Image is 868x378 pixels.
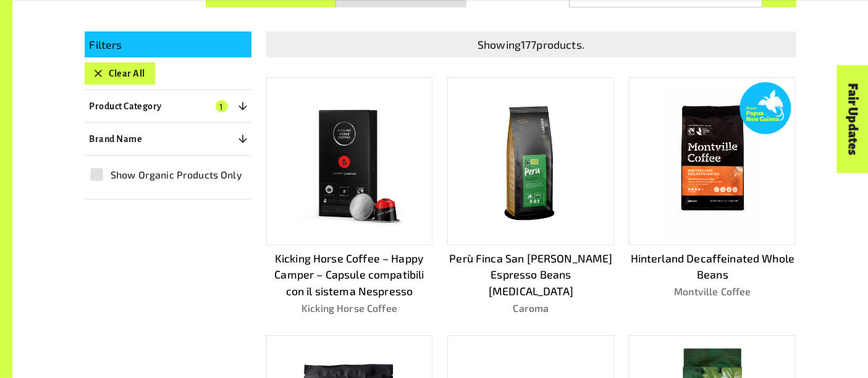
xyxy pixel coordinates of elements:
[216,100,228,112] span: 1
[266,301,433,316] p: Kicking Horse Coffee
[266,250,433,300] p: Kicking Horse Coffee – Happy Camper – Capsule compatibili con il sistema Nespresso
[447,250,614,300] p: Perù Finca San [PERSON_NAME] Espresso Beans [MEDICAL_DATA]
[90,132,143,146] p: Brand Name
[85,62,155,85] button: Clear All
[266,77,433,315] a: Kicking Horse Coffee – Happy Camper – Capsule compatibili con il sistema NespressoKicking Horse C...
[629,250,796,283] p: Hinterland Decaffeinated Whole Beans
[447,301,614,316] p: Caroma
[90,36,246,53] p: Filters
[85,95,251,117] button: Product Category
[629,77,796,315] a: Hinterland Decaffeinated Whole BeansMontville Coffee
[271,36,791,53] p: Showing 177 products.
[629,284,796,299] p: Montville Coffee
[85,128,251,150] button: Brand Name
[111,167,242,182] span: Show Organic Products Only
[447,77,614,315] a: Perù Finca San [PERSON_NAME] Espresso Beans [MEDICAL_DATA]Caroma
[90,99,162,114] p: Product Category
